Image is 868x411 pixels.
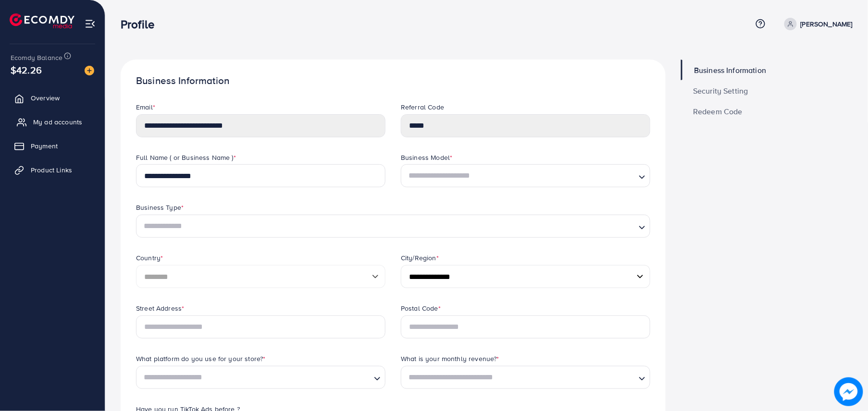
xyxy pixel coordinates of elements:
img: image [834,377,863,406]
span: Overview [31,93,60,103]
span: Payment [31,141,58,151]
input: Search for option [140,368,370,386]
p: [PERSON_NAME] [801,18,853,30]
img: logo [10,13,74,28]
span: My ad accounts [33,117,82,127]
a: Overview [7,88,98,108]
div: Search for option [136,215,650,238]
span: Redeem Code [693,108,743,115]
div: Search for option [401,164,650,187]
img: image [85,66,94,75]
input: Search for option [405,167,635,185]
label: Street Address [136,303,184,313]
span: Business Information [694,66,766,74]
img: menu [85,18,96,29]
label: Referral Code [401,102,444,112]
a: Product Links [7,160,98,180]
label: Email [136,102,155,112]
label: Country [136,253,163,263]
label: What is your monthly revenue? [401,354,499,363]
h3: Profile [121,17,162,31]
h1: Business Information [136,75,650,87]
input: Search for option [405,368,635,386]
a: Payment [7,136,98,156]
div: Search for option [401,366,650,389]
a: My ad accounts [7,112,98,132]
span: $42.26 [11,63,42,77]
div: Search for option [136,366,385,389]
label: Full Name ( or Business Name ) [136,153,236,162]
label: Business Type [136,203,184,212]
span: Security Setting [693,87,748,95]
a: [PERSON_NAME] [781,18,853,30]
label: Postal Code [401,303,441,313]
input: Search for option [140,218,635,235]
label: City/Region [401,253,439,263]
span: Product Links [31,165,72,175]
span: Ecomdy Balance [11,53,62,62]
label: Business Model [401,153,452,162]
label: What platform do you use for your store? [136,354,266,363]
